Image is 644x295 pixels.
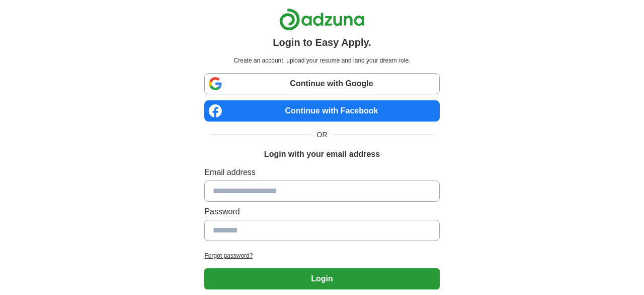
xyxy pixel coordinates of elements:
[273,35,371,50] h1: Login to Easy Apply.
[279,8,365,31] img: Adzuna logo
[204,206,439,218] label: Password
[311,130,334,140] span: OR
[206,56,437,65] p: Create an account, upload your resume and land your dream role.
[204,268,439,289] button: Login
[264,148,380,160] h1: Login with your email address
[204,73,439,94] a: Continue with Google
[204,100,439,122] a: Continue with Facebook
[204,166,439,179] label: Email address
[204,251,439,260] a: Forgot password?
